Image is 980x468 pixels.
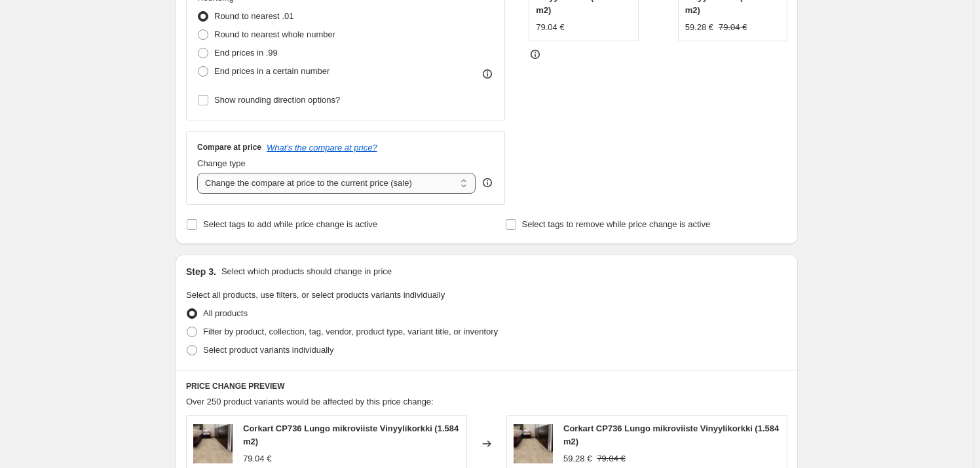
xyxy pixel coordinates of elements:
[214,11,293,21] span: Round to nearest .01
[536,21,564,34] div: 79.04 €
[243,452,271,465] div: 79.04 €
[197,158,246,168] span: Change type
[214,29,335,39] span: Round to nearest whole number
[203,327,498,336] span: Filter by product, collection, tag, vendor, product type, variant title, or inventory
[186,290,445,300] span: Select all products, use filters, or select products variants individually
[203,345,333,355] span: Select product variants individually
[221,265,392,278] p: Select which products should change in price
[203,308,248,318] span: All products
[186,397,434,406] span: Over 250 product variants would be affected by this price change:
[214,66,330,76] span: End prices in a certain number
[563,452,592,465] div: 59.28 €
[214,48,278,58] span: End prices in .99
[522,219,711,229] span: Select tags to remove while price change is active
[197,142,261,153] h3: Compare at price
[186,265,216,278] h2: Step 3.
[719,21,747,34] strike: 79.04 €
[186,381,787,391] h6: PRICE CHANGE PREVIEW
[563,423,779,446] span: Corkart CP736 Lungo mikroviiste Vinyylikorkki (1.584 m2)
[597,452,625,465] strike: 79.04 €
[193,424,233,463] img: CP736_fiilis_80x.JPG
[685,21,713,34] div: 59.28 €
[203,219,377,229] span: Select tags to add while price change is active
[243,423,459,446] span: Corkart CP736 Lungo mikroviiste Vinyylikorkki (1.584 m2)
[514,424,553,463] img: CP736_fiilis_80x.JPG
[481,176,494,189] div: help
[214,95,340,105] span: Show rounding direction options?
[267,143,377,153] button: What's the compare at price?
